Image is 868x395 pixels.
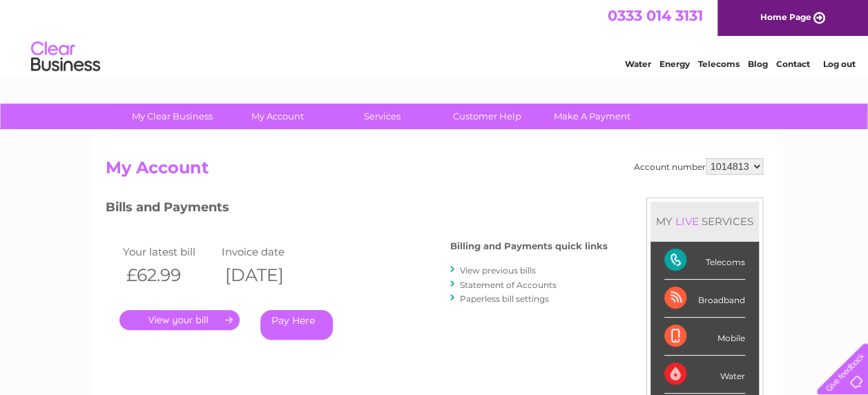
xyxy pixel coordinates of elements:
div: Broadband [664,280,745,318]
td: Invoice date [218,242,318,261]
a: Blog [748,59,768,69]
h3: Bills and Payments [106,197,608,222]
td: Your latest bill [119,242,219,261]
th: [DATE] [218,261,318,289]
th: £62.99 [119,261,219,289]
h2: My Account [106,158,763,184]
a: Statement of Accounts [460,280,557,290]
a: Contact [776,59,810,69]
img: logo.png [30,36,101,78]
a: . [119,310,240,330]
div: MY SERVICES [650,202,759,241]
div: Clear Business is a trading name of Verastar Limited (registered in [GEOGRAPHIC_DATA] No. 3667643... [108,8,761,67]
a: Paperless bill settings [460,293,549,304]
a: View previous bills [460,265,536,276]
a: My Account [220,104,334,129]
div: Telecoms [664,242,745,280]
a: Services [325,104,439,129]
a: Log out [822,59,855,69]
a: Customer Help [430,104,544,129]
div: Water [664,356,745,394]
a: My Clear Business [115,104,229,129]
h4: Billing and Payments quick links [450,241,608,251]
a: Make A Payment [535,104,649,129]
div: Account number [634,158,763,175]
div: Mobile [664,318,745,356]
a: Telecoms [698,59,740,69]
a: 0333 014 3131 [608,7,703,24]
div: LIVE [673,215,702,228]
a: Water [625,59,651,69]
a: Pay Here [260,310,333,340]
a: Energy [659,59,690,69]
